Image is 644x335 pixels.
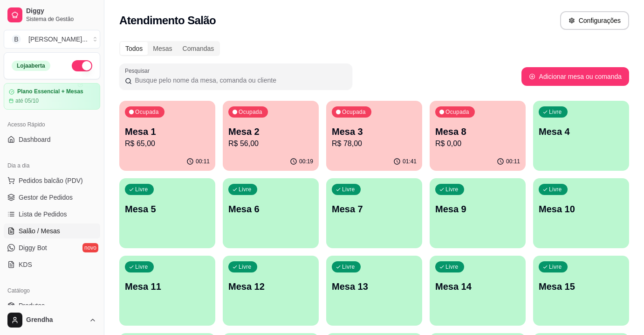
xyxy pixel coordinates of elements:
[326,101,422,171] button: OcupadaMesa 3R$ 78,0001:41
[445,186,459,193] p: Livre
[549,263,562,271] p: Livre
[125,202,210,216] p: Mesa 5
[549,186,562,193] p: Livre
[521,67,629,86] button: Adicionar mesa ou comanda
[506,158,520,165] p: 00:11
[342,186,355,193] p: Livre
[4,240,100,255] a: Diggy Botnovo
[332,280,417,293] p: Mesa 13
[119,256,215,326] button: LivreMesa 11
[196,158,210,165] p: 00:11
[228,138,313,149] p: R$ 56,00
[119,101,215,171] button: OcupadaMesa 1R$ 65,0000:11
[445,108,469,116] p: Ocupada
[19,301,45,310] span: Produtos
[148,42,177,55] div: Mesas
[445,263,459,271] p: Livre
[4,173,100,188] button: Pedidos balcão (PDV)
[28,35,88,44] div: [PERSON_NAME] ...
[299,158,313,165] p: 00:19
[533,178,629,248] button: LivreMesa 10
[533,256,629,326] button: LivreMesa 15
[4,283,100,298] div: Catálogo
[125,138,210,149] p: R$ 65,00
[403,158,417,165] p: 01:41
[239,263,252,271] p: Livre
[19,226,60,236] span: Salão / Mesas
[539,280,623,293] p: Mesa 15
[4,158,100,173] div: Dia a dia
[228,202,313,216] p: Mesa 6
[17,88,83,95] article: Plano Essencial + Mesas
[4,309,100,331] button: Grendha
[223,256,319,326] button: LivreMesa 12
[239,186,252,193] p: Livre
[19,193,73,202] span: Gestor de Pedidos
[533,101,629,171] button: LivreMesa 4
[549,108,562,116] p: Livre
[125,67,153,75] label: Pesquisar
[539,125,623,138] p: Mesa 4
[135,108,159,116] p: Ocupada
[4,223,100,238] a: Salão / Mesas
[332,125,417,138] p: Mesa 3
[135,186,148,193] p: Livre
[342,263,355,271] p: Livre
[120,42,148,55] div: Todos
[119,13,216,28] h2: Atendimento Salão
[332,202,417,216] p: Mesa 7
[326,256,422,326] button: LivreMesa 13
[223,178,319,248] button: LivreMesa 6
[119,178,215,248] button: LivreMesa 5
[4,4,100,26] a: DiggySistema de Gestão
[4,132,100,147] a: Dashboard
[435,138,520,149] p: R$ 0,00
[228,125,313,138] p: Mesa 2
[435,202,520,216] p: Mesa 9
[435,280,520,293] p: Mesa 14
[12,35,21,44] span: B
[239,108,262,116] p: Ocupada
[326,178,422,248] button: LivreMesa 7
[332,138,417,149] p: R$ 78,00
[228,280,313,293] p: Mesa 12
[4,298,100,313] a: Produtos
[342,108,366,116] p: Ocupada
[26,15,96,23] span: Sistema de Gestão
[560,11,629,30] button: Configurações
[15,97,39,105] article: até 05/10
[223,101,319,171] button: OcupadaMesa 2R$ 56,0000:19
[539,202,623,216] p: Mesa 10
[125,125,210,138] p: Mesa 1
[178,42,219,55] div: Comandas
[19,209,67,219] span: Lista de Pedidos
[26,7,96,15] span: Diggy
[430,256,526,326] button: LivreMesa 14
[19,260,32,269] span: KDS
[430,101,526,171] button: OcupadaMesa 8R$ 0,0000:11
[4,257,100,272] a: KDS
[430,178,526,248] button: LivreMesa 9
[4,190,100,205] a: Gestor de Pedidos
[19,135,51,144] span: Dashboard
[4,30,100,49] button: Select a team
[19,176,83,185] span: Pedidos balcão (PDV)
[19,243,47,252] span: Diggy Bot
[4,117,100,132] div: Acesso Rápido
[4,207,100,222] a: Lista de Pedidos
[4,83,100,110] a: Plano Essencial + Mesasaté 05/10
[125,280,210,293] p: Mesa 11
[26,316,85,324] span: Grendha
[72,60,92,71] button: Alterar Status
[12,61,50,71] div: Loja aberta
[132,76,347,85] input: Pesquisar
[435,125,520,138] p: Mesa 8
[135,263,148,271] p: Livre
